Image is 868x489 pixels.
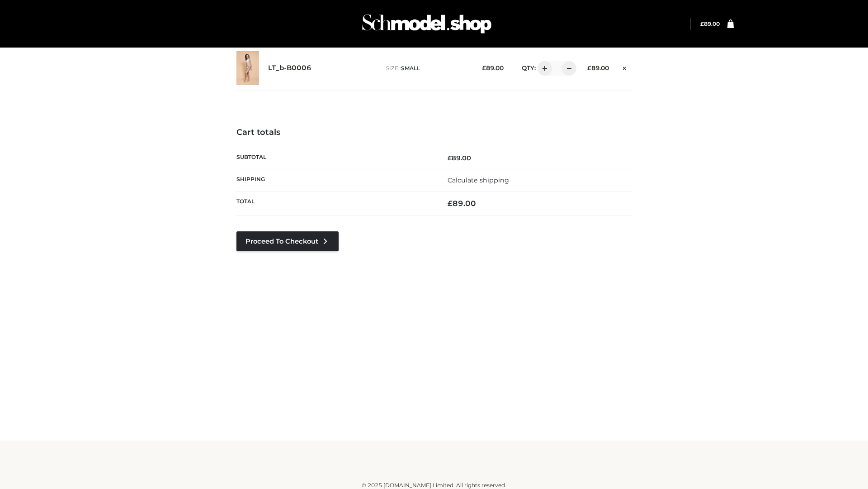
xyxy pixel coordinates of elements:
bdi: 89.00 [700,20,720,27]
span: £ [448,199,453,208]
img: Schmodel Admin 964 [359,6,495,42]
a: Remove this item [618,61,632,73]
bdi: 89.00 [587,64,609,72]
bdi: 89.00 [482,64,504,72]
a: Calculate shipping [448,176,509,184]
span: £ [482,64,486,72]
p: size : [386,64,468,72]
span: £ [587,64,591,72]
img: LT_b-B0006 - SMALL [236,51,259,85]
span: SMALL [401,65,420,72]
a: Proceed to Checkout [236,231,339,251]
bdi: 89.00 [448,154,471,162]
span: £ [448,154,452,162]
th: Subtotal [236,147,434,169]
span: £ [700,20,704,27]
a: £89.00 [700,20,720,27]
th: Shipping [236,169,434,191]
div: QTY: [513,61,573,76]
a: LT_b-B0006 [268,64,311,72]
th: Total [236,192,434,216]
bdi: 89.00 [448,199,476,208]
h4: Cart totals [236,128,632,138]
